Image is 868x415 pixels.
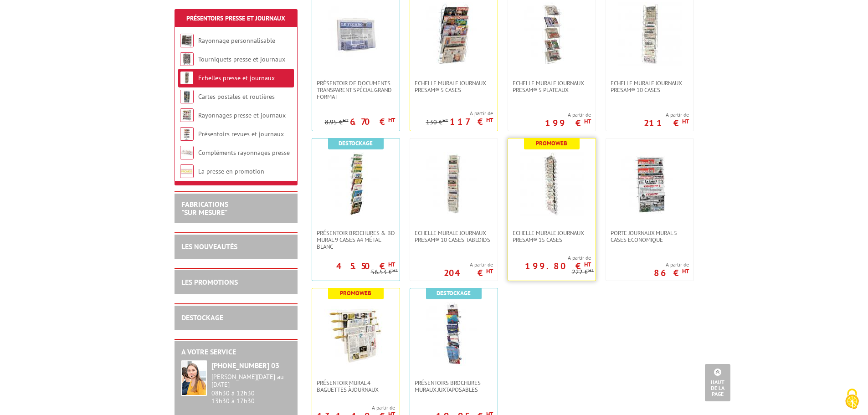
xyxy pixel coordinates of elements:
[618,2,682,66] img: Echelle murale journaux Presam® 10 cases
[644,111,689,118] span: A partir de
[350,119,395,124] p: 6.70 €
[606,230,693,243] a: Porte Journaux Mural 5 cases Economique
[198,36,275,45] a: Rayonnage personnalisable
[198,92,275,101] a: Cartes postales et routières
[324,302,388,366] img: Présentoir mural 4 baguettes à journaux
[584,118,591,125] sup: HT
[198,55,285,63] a: Tourniquets presse et journaux
[545,111,591,118] span: A partir de
[536,139,567,147] b: Promoweb
[312,80,400,100] a: PRÉSENTOIR DE DOCUMENTS TRANSPARENT SPÉCIAL GRAND FORMAT
[181,277,238,287] a: LES PROMOTIONS
[618,152,682,216] img: Porte Journaux Mural 5 cases Economique
[181,200,228,217] a: FABRICATIONS"Sur Mesure"
[211,373,291,389] div: [PERSON_NAME][DATE] au [DATE]
[444,261,493,268] span: A partir de
[426,110,493,117] span: A partir de
[410,80,498,93] a: Echelle murale journaux Presam® 5 cases
[572,269,594,276] p: 222 €
[317,80,395,100] span: PRÉSENTOIR DE DOCUMENTS TRANSPARENT SPÉCIAL GRAND FORMAT
[371,269,398,276] p: 56.53 €
[584,261,591,268] sup: HT
[486,267,493,275] sup: HT
[211,361,279,370] strong: [PHONE_NUMBER] 03
[180,90,194,103] img: Cartes postales et routières
[324,2,388,66] img: PRÉSENTOIR DE DOCUMENTS TRANSPARENT SPÉCIAL GRAND FORMAT
[180,34,194,47] img: Rayonnage personnalisable
[343,117,349,123] sup: HT
[422,2,486,66] img: Echelle murale journaux Presam® 5 cases
[422,302,486,366] img: Présentoirs brochures muraux juxtaposables
[508,254,591,261] span: A partir de
[312,230,400,250] a: Présentoir Brochures & BD mural 9 cases A4 métal blanc
[611,80,689,93] span: Echelle murale journaux Presam® 10 cases
[705,364,730,401] a: Haut de la page
[841,388,863,410] img: Cookies (fenêtre modale)
[520,2,584,66] img: Echelle murale journaux Presam® 5 plateaux
[606,80,693,93] a: Echelle murale journaux Presam® 10 cases
[450,119,493,124] p: 117 €
[317,379,395,393] span: Présentoir mural 4 baguettes à journaux
[181,348,291,356] h2: A votre service
[525,263,591,269] p: 199.80 €
[682,267,689,275] sup: HT
[520,152,584,216] img: Echelle murale journaux Presam® 15 cases
[682,118,689,125] sup: HT
[415,80,493,93] span: Echelle murale journaux Presam® 5 cases
[198,167,264,175] a: La presse en promotion
[211,373,291,405] div: 08h30 à 12h30 13h30 à 17h30
[513,230,591,243] span: Echelle murale journaux Presam® 15 cases
[410,379,498,393] a: Présentoirs brochures muraux juxtaposables
[181,313,223,322] a: DESTOCKAGE
[415,230,493,243] span: Echelle murale journaux Presam® 10 cases tabloïds
[181,360,207,396] img: widget-service.jpg
[180,146,194,159] img: Compléments rayonnages presse
[588,267,594,273] sup: HT
[180,127,194,141] img: Présentoirs revues et journaux
[611,230,689,243] span: Porte Journaux Mural 5 cases Economique
[444,270,493,276] p: 204 €
[186,14,285,22] a: Présentoirs Presse et Journaux
[644,120,689,126] p: 211 €
[513,80,591,93] span: Echelle murale journaux Presam® 5 plateaux
[388,116,395,124] sup: HT
[312,379,400,393] a: Présentoir mural 4 baguettes à journaux
[180,108,194,122] img: Rayonnages presse et journaux
[181,242,237,251] a: LES NOUVEAUTÉS
[312,404,395,411] span: A partir de
[442,117,448,123] sup: HT
[180,52,194,66] img: Tourniquets presse et journaux
[437,289,471,297] b: Destockage
[415,379,493,393] span: Présentoirs brochures muraux juxtaposables
[180,71,194,85] img: Echelles presse et journaux
[198,74,275,82] a: Echelles presse et journaux
[198,111,286,119] a: Rayonnages presse et journaux
[392,267,398,273] sup: HT
[198,149,290,157] a: Compléments rayonnages presse
[324,152,388,216] img: Présentoir Brochures & BD mural 9 cases A4 métal blanc
[336,263,395,269] p: 45.50 €
[545,120,591,126] p: 199 €
[325,119,349,126] p: 8.95 €
[422,152,486,216] img: Echelle murale journaux Presam® 10 cases tabloïds
[317,230,395,250] span: Présentoir Brochures & BD mural 9 cases A4 métal blanc
[486,116,493,124] sup: HT
[836,384,868,415] button: Cookies (fenêtre modale)
[388,261,395,268] sup: HT
[339,139,373,147] b: Destockage
[180,164,194,178] img: La presse en promotion
[426,119,448,126] p: 130 €
[654,261,689,268] span: A partir de
[198,130,284,138] a: Présentoirs revues et journaux
[410,230,498,243] a: Echelle murale journaux Presam® 10 cases tabloïds
[508,230,596,243] a: Echelle murale journaux Presam® 15 cases
[340,289,371,297] b: Promoweb
[654,270,689,276] p: 86 €
[508,80,596,93] a: Echelle murale journaux Presam® 5 plateaux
